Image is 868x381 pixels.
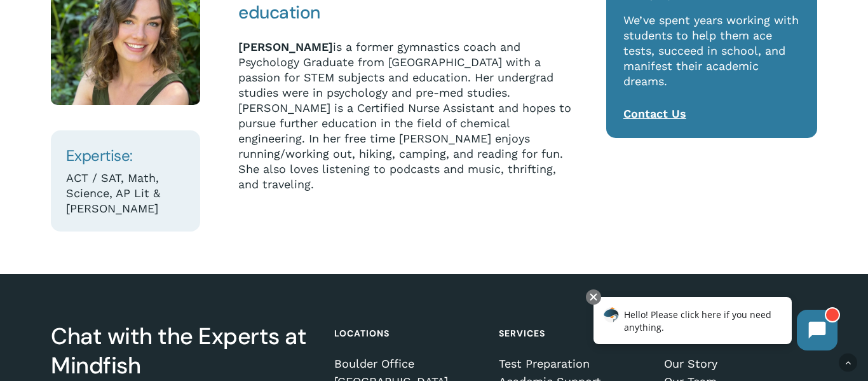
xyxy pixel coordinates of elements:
[51,322,319,380] h3: Chat with the Experts at Mindfish
[664,357,813,370] a: Our Story
[499,322,648,345] h4: Services
[334,322,484,345] h4: Locations
[623,13,801,106] p: We’ve spent years working with students to help them ace tests, succeed in school, and manifest t...
[334,357,484,370] a: Boulder Office
[238,39,576,192] p: is a former gymnastics coach and Psychology Graduate from [GEOGRAPHIC_DATA] with a passion for ST...
[499,357,648,370] a: Test Preparation
[238,40,333,53] strong: [PERSON_NAME]
[66,146,133,165] span: Expertise:
[66,170,186,216] p: ACT / SAT, Math, Science, AP Lit & [PERSON_NAME]
[580,287,850,363] iframe: Chatbot
[623,107,686,120] a: Contact Us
